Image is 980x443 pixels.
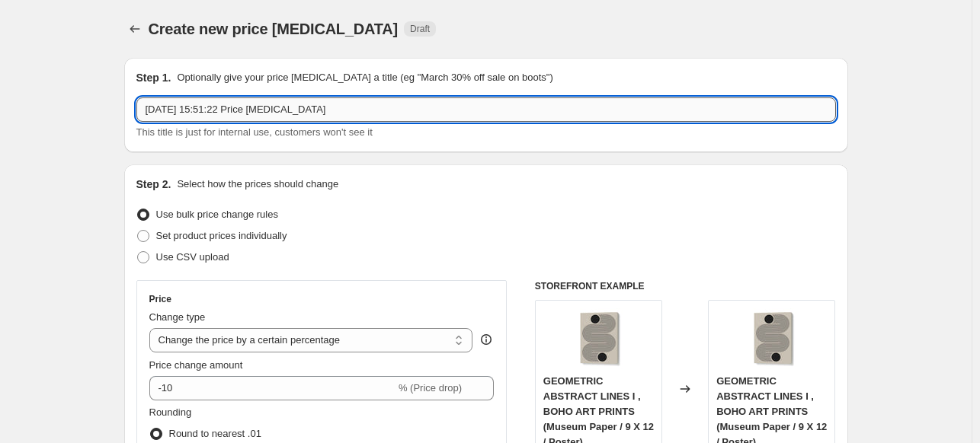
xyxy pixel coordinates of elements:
p: Select how the prices should change [177,177,338,192]
h2: Step 1. [136,70,171,85]
h3: Price [149,293,171,305]
span: Change type [149,311,206,323]
span: % (Price drop) [399,382,462,394]
img: gallerywrap-resized_212f066c-7c3d-4415-9b16-553eb73bee29_80x.jpg [568,308,629,369]
img: gallerywrap-resized_212f066c-7c3d-4415-9b16-553eb73bee29_80x.jpg [741,308,802,369]
div: help [479,332,494,347]
input: 30% off holiday sale [136,97,836,122]
span: Draft [410,23,430,35]
p: Optionally give your price [MEDICAL_DATA] a title (eg "March 30% off sale on boots") [177,70,552,85]
span: Use bulk price change rules [156,209,278,220]
span: This title is just for internal use, customers won't see it [136,126,373,138]
span: Use CSV upload [156,251,229,263]
button: Price change jobs [124,18,146,40]
h6: STOREFRONT EXAMPLE [535,280,836,292]
span: Create new price [MEDICAL_DATA] [149,21,399,37]
span: Round to nearest .01 [169,428,261,439]
span: Set product prices individually [156,230,287,241]
span: Price change amount [149,359,243,371]
input: -15 [149,376,396,400]
span: Rounding [149,406,192,418]
h2: Step 2. [136,177,171,192]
